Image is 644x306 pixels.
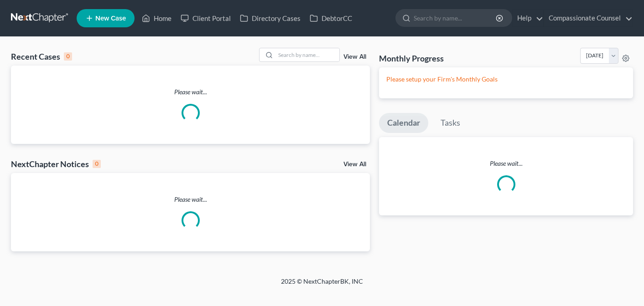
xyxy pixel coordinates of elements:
div: 0 [64,52,72,61]
div: 0 [93,160,101,168]
a: View All [343,161,366,168]
input: Search by name... [414,10,497,26]
h3: Monthly Progress [379,53,444,64]
a: Home [137,10,176,26]
p: Please wait... [11,87,370,97]
a: Compassionate Counsel [544,10,633,26]
a: View All [343,54,366,60]
p: Please wait... [11,195,370,204]
input: Search by name... [275,48,339,61]
a: Client Portal [176,10,235,26]
a: DebtorCC [305,10,357,26]
p: Please setup your Firm's Monthly Goals [386,75,626,84]
a: Calendar [379,113,428,133]
div: 2025 © NextChapterBK, INC [62,277,582,293]
a: Directory Cases [235,10,305,26]
p: Please wait... [379,159,633,168]
a: Tasks [432,113,468,133]
a: Help [513,10,543,26]
span: New Case [95,15,126,22]
div: NextChapter Notices [11,158,101,169]
div: Recent Cases [11,51,72,62]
